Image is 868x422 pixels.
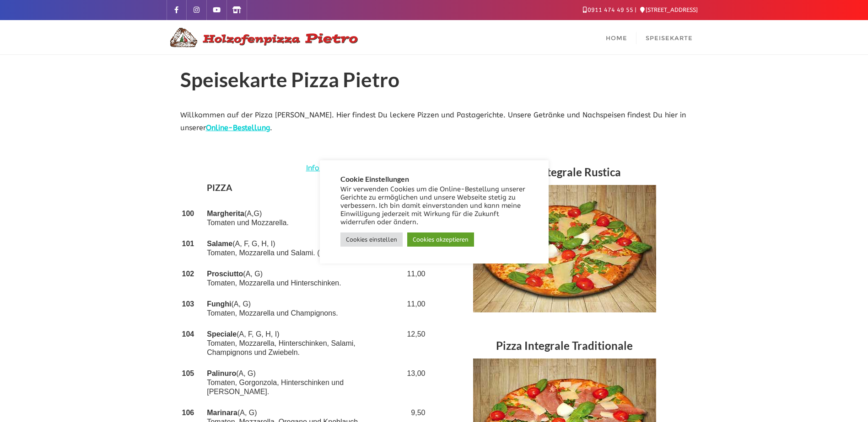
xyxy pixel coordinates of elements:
[205,264,402,294] td: (A, G) Tomaten, Mozzarella und Hinterschinken.
[407,232,474,247] a: Cookies akzeptieren
[207,240,232,248] strong: Salame
[402,294,427,324] td: 11,00
[636,20,702,54] a: Speisekarte
[205,324,402,363] td: (A, F, G, H, I) Tomaten, Mozzarella, Hinterschinken, Salami, Champignons und Zwiebeln.
[340,185,528,227] div: Wir verwenden Cookies um die Online-Bestellung unserer Gerichte zu ermöglichen und unsere Webseit...
[441,335,688,359] h3: Pizza Integrale Traditionale
[207,300,231,308] strong: Funghi
[180,109,688,135] p: Willkommen auf der Pizza [PERSON_NAME]. Hier findest Du leckere Pizzen und Pastagerichte. Unsere ...
[206,123,270,132] a: Online-Bestellung
[205,294,402,324] td: (A, G) Tomaten, Mozzarella und Champignons.
[182,300,194,308] strong: 103
[182,270,194,278] strong: 102
[597,20,636,54] a: Home
[207,210,244,217] strong: Margherita
[402,363,427,402] td: 13,00
[207,369,236,377] strong: Palinuro
[606,34,627,42] span: Home
[182,240,194,248] strong: 101
[182,409,194,417] strong: 106
[205,233,402,264] td: (A, F, G, H, I) Tomaten, Mozzarella und Salami. (4, 5, 6)
[340,175,528,183] h5: Cookie Einstellungen
[207,409,237,417] strong: Marinara
[205,363,402,402] td: (A, G) Tomaten, Gorgonzola, Hinterschinken und [PERSON_NAME].
[646,34,693,42] span: Speisekarte
[182,210,194,217] strong: 100
[207,330,237,338] strong: Speciale
[167,26,359,48] img: Logo
[182,330,194,338] strong: 104
[182,369,194,377] strong: 105
[640,6,698,13] a: [STREET_ADDRESS]
[207,270,243,278] strong: Prosciutto
[583,6,633,13] a: 0911 474 49 55
[180,69,688,95] h1: Speisekarte Pizza Pietro
[207,181,400,197] h4: PIZZA
[205,203,402,233] td: (A,G) Tomaten und Mozzarella.
[306,162,427,175] a: Info zu Allergenen & Zusatzstoffen
[441,162,688,185] h3: Pizza Integrale Rustica
[473,185,656,312] img: Speisekarte - Pizza Integrale Rustica
[340,232,403,247] a: Cookies einstellen
[402,264,427,294] td: 11,00
[402,324,427,363] td: 12,50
